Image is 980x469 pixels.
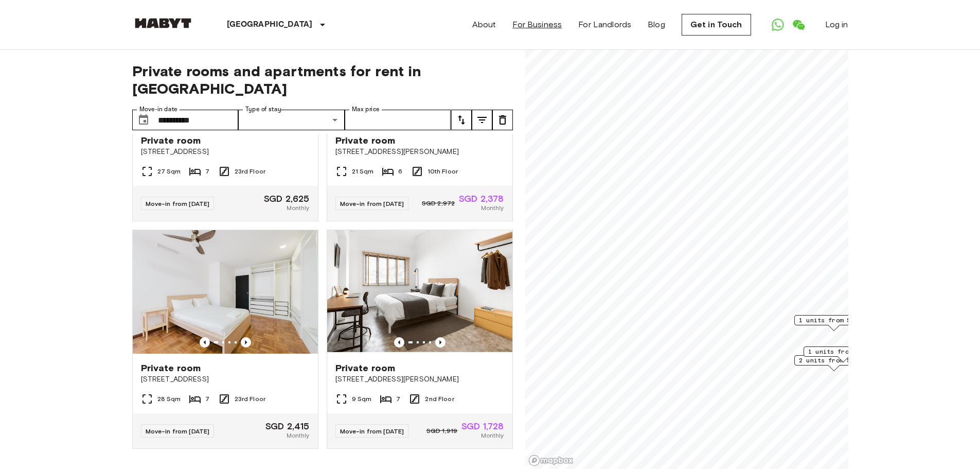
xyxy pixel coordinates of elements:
label: Type of stay [245,105,281,114]
span: Private room [335,362,396,374]
img: Marketing picture of unit SG-01-108-001-003 [133,230,318,354]
span: Private room [141,134,201,147]
button: Choose date, selected date is 11 Oct 2025 [133,110,154,130]
button: tune [492,110,513,130]
span: Private rooms and apartments for rent in [GEOGRAPHIC_DATA] [132,62,513,97]
button: tune [472,110,492,130]
span: 1 units from S$1728 [808,347,878,356]
span: Move-in from [DATE] [146,427,210,435]
span: [STREET_ADDRESS][PERSON_NAME] [335,374,504,385]
a: For Landlords [578,19,631,31]
button: Previous image [200,337,210,348]
span: SGD 2,972 [422,199,455,208]
span: 10th Floor [427,167,458,176]
span: Move-in from [DATE] [340,200,404,207]
a: Open WhatsApp [768,14,788,35]
span: SGD 2,625 [264,194,309,203]
span: SGD 1,728 [461,422,504,431]
div: Map marker [794,355,874,371]
button: Previous image [394,337,404,348]
a: For Business [512,19,562,31]
span: 7 [205,394,209,404]
span: SGD 2,415 [265,422,309,431]
span: 23rd Floor [235,394,266,404]
span: Monthly [287,203,309,213]
span: SGD 1,919 [426,426,457,436]
span: 27 Sqm [157,167,181,176]
a: Log in [825,19,848,31]
a: About [472,19,496,31]
span: Private room [141,362,201,374]
span: Private room [335,134,396,147]
span: 9 Sqm [352,394,372,404]
a: Get in Touch [682,14,751,36]
label: Max price [352,105,380,114]
span: 1 units from S$2378 [799,316,869,325]
span: Monthly [481,203,504,213]
button: tune [451,110,472,130]
span: Monthly [287,431,309,440]
span: 23rd Floor [235,167,266,176]
a: Marketing picture of unit SG-01-108-001-003Previous imagePrevious imagePrivate room[STREET_ADDRES... [132,230,318,449]
span: Monthly [481,431,504,440]
div: Map marker [804,346,883,362]
span: 21 Sqm [352,167,374,176]
span: 28 Sqm [157,394,181,404]
span: SGD 2,378 [459,194,504,203]
span: 2 units from S$2415 [799,356,869,365]
span: Move-in from [DATE] [340,427,404,435]
img: Habyt [132,18,194,28]
span: [STREET_ADDRESS] [141,374,310,385]
span: 2nd Floor [425,394,454,404]
span: Move-in from [DATE] [146,200,210,207]
span: 7 [396,394,400,404]
button: Previous image [241,337,251,348]
p: [GEOGRAPHIC_DATA] [227,19,313,31]
span: 7 [205,167,209,176]
button: Previous image [435,337,446,348]
span: [STREET_ADDRESS] [141,147,310,157]
span: [STREET_ADDRESS][PERSON_NAME] [335,147,504,157]
label: Move-in date [139,105,177,114]
div: Map marker [794,315,874,331]
img: Marketing picture of unit SG-01-078-001-02 [327,230,512,354]
a: Mapbox logo [528,455,574,466]
span: 6 [398,167,402,176]
a: Blog [648,19,665,31]
a: Open WeChat [788,14,809,35]
a: Marketing picture of unit SG-01-078-001-02Previous imagePrevious imagePrivate room[STREET_ADDRESS... [327,230,513,449]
